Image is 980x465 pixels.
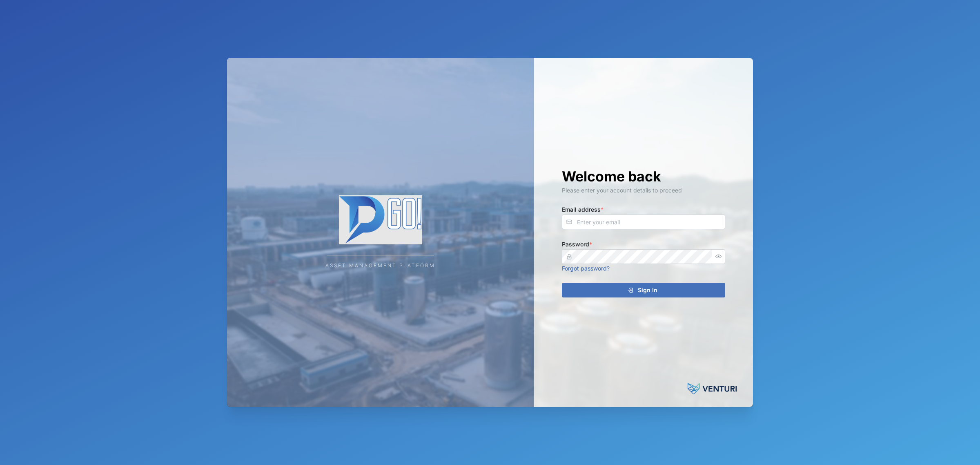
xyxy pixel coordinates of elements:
[562,215,725,229] input: Enter your email
[562,240,592,249] label: Password
[562,186,725,195] div: Please enter your account details to proceed
[688,381,737,397] img: Powered by: Venturi
[562,283,725,297] button: Sign In
[325,262,435,270] div: Asset Management Platform
[562,205,604,214] label: Email address
[562,168,725,186] h1: Welcome back
[299,195,462,244] img: Company Logo
[562,265,610,272] a: Forgot password?
[638,283,657,297] span: Sign In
